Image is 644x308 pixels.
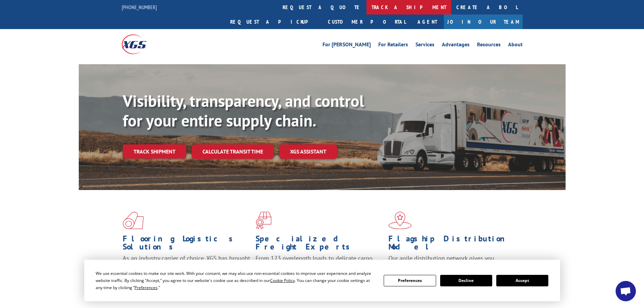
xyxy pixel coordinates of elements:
[270,278,295,283] span: Cookie Policy
[135,285,158,290] span: Preferences
[192,144,274,159] a: Calculate transit time
[84,260,560,301] div: Cookie Consent Prompt
[415,42,434,49] a: Services
[122,4,157,10] a: [PHONE_NUMBER]
[279,144,337,159] a: XGS ASSISTANT
[256,235,383,254] h1: Specialized Freight Experts
[388,235,516,254] h1: Flagship Distribution Model
[440,275,492,286] button: Decline
[256,254,383,284] p: From 123 overlength loads to delicate cargo, our experienced staff knows the best way to move you...
[508,42,523,49] a: About
[496,275,548,286] button: Accept
[123,212,144,229] img: xgs-icon-total-supply-chain-intelligence-red
[442,42,470,49] a: Advantages
[444,15,523,29] a: Join Our Team
[123,235,251,254] h1: Flooring Logistics Solutions
[384,275,436,286] button: Preferences
[256,212,271,229] img: xgs-icon-focused-on-flooring-red
[323,42,371,49] a: For [PERSON_NAME]
[477,42,501,49] a: Resources
[323,15,411,29] a: Customer Portal
[378,42,408,49] a: For Retailers
[123,254,250,278] span: As an industry carrier of choice, XGS has brought innovation and dedication to flooring logistics...
[123,144,186,159] a: Track shipment
[96,270,376,291] div: We use essential cookies to make our site work. With your consent, we may also use non-essential ...
[411,15,444,29] a: Agent
[388,212,412,229] img: xgs-icon-flagship-distribution-model-red
[388,254,513,270] span: Our agile distribution network gives you nationwide inventory management on demand.
[616,281,636,301] a: Open chat
[225,15,323,29] a: Request a pickup
[123,90,364,131] b: Visibility, transparency, and control for your entire supply chain.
